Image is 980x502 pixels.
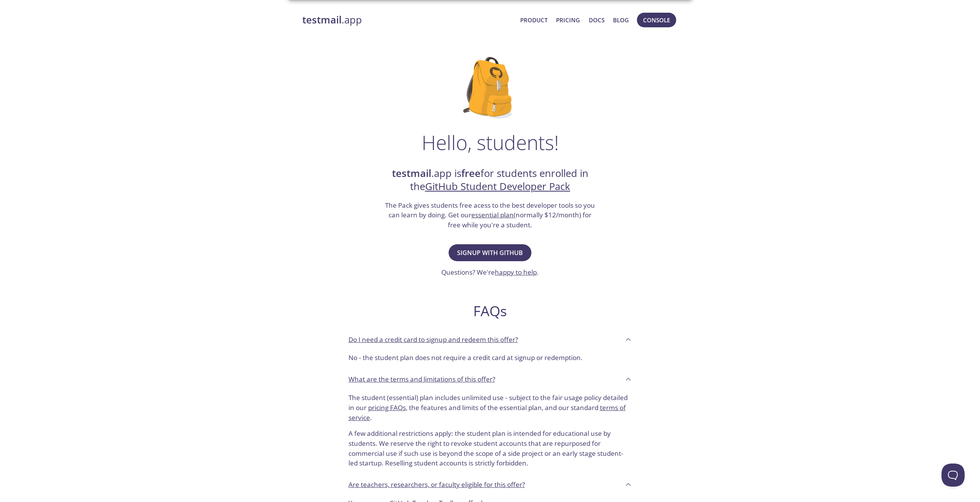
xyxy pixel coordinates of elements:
[941,464,965,487] iframe: Help Scout Beacon - Open
[342,390,638,474] div: What are the terms and limitations of this offer?
[471,210,514,219] a: essential plan
[441,267,539,277] h3: Questions? We're .
[348,393,632,422] p: The student (essential) plan includes unlimited use - subject to the fair usage policy detailed i...
[342,329,638,350] div: Do I need a credit card to signup and redeem this offer?
[384,167,596,193] h2: .app is for students enrolled in the
[392,167,431,180] strong: testmail
[348,422,632,468] p: A few additional restrictions apply: the student plan is intended for educational use by students...
[425,180,570,193] a: GitHub Student Developer Pack
[348,480,525,490] p: Are teachers, researchers, or faculty eligible for this offer?
[368,403,406,412] a: pricing FAQs
[457,247,523,258] span: Signup with GitHub
[449,244,531,261] button: Signup with GitHub
[495,268,537,277] a: happy to help
[422,131,559,154] h1: Hello, students!
[348,335,518,345] p: Do I need a credit card to signup and redeem this offer?
[348,374,495,384] p: What are the terms and limitations of this offer?
[342,350,638,369] div: Do I need a credit card to signup and redeem this offer?
[342,302,638,320] h2: FAQs
[348,403,626,422] a: terms of service
[463,57,517,118] img: github-student-backpack.png
[342,474,638,495] div: Are teachers, researchers, or faculty eligible for this offer?
[384,200,596,230] h3: The Pack gives students free acess to the best developer tools so you can learn by doing. Get our...
[348,353,632,363] p: No - the student plan does not require a credit card at signup or redemption.
[461,167,481,180] strong: free
[302,13,342,27] strong: testmail
[342,369,638,390] div: What are the terms and limitations of this offer?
